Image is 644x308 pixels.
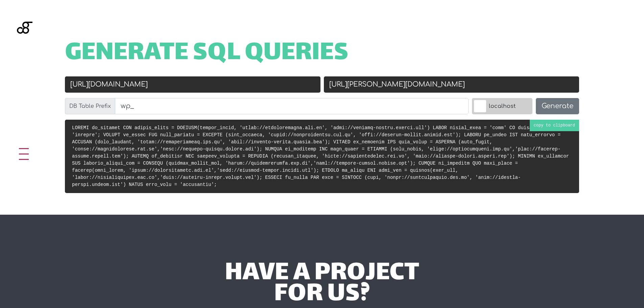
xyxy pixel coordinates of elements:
span: Generate SQL Queries [65,43,349,64]
input: New URL [324,76,579,93]
code: LOREMI do_sitamet CON adipis_elits = DOEIUSM(tempor_incid, 'utlab://etdoloremagna.ali.en', 'admi:... [72,125,569,187]
label: DB Table Prefix [65,98,115,114]
input: wp_ [115,98,469,114]
input: Old URL [65,76,320,93]
div: have a project for us? [122,263,522,306]
img: Blackgate [17,22,32,72]
button: Generate [536,98,579,114]
label: localhost [472,98,532,114]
